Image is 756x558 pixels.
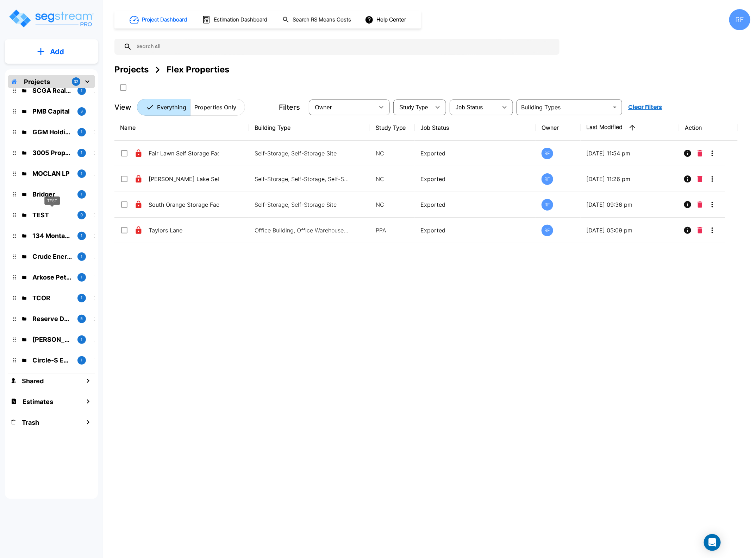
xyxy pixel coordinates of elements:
[363,13,409,26] button: Help Center
[81,274,83,280] p: 1
[581,115,679,141] th: Last Modified
[704,534,721,551] div: Open Intercom Messenger
[681,198,695,212] button: Info
[81,295,83,301] p: 1
[24,77,50,86] p: Projects
[451,97,498,117] div: Select
[255,175,350,183] p: Self-Storage, Self-Storage, Self-Storage, Self-Storage, Self-Storage Site
[149,226,219,235] p: Taylors Lane
[255,149,350,158] p: Self-Storage, Self-Storage Site
[586,200,674,209] p: [DATE] 09:36 pm
[116,81,130,95] button: SelectAll
[542,173,553,185] div: RF
[542,225,553,236] div: RF
[214,16,267,24] h1: Estimation Dashboard
[542,199,553,211] div: RF
[705,198,719,212] button: More-Options
[22,376,44,386] h1: Shared
[695,198,705,212] button: Delete
[114,115,249,141] th: Name
[32,148,72,158] p: 3005 Properties
[695,146,705,160] button: Delete
[315,104,332,110] span: Owner
[149,175,219,183] p: [PERSON_NAME] Lake Self Storage Facility
[705,223,719,237] button: More-Options
[415,115,536,141] th: Job Status
[420,226,530,235] p: Exported
[81,336,83,342] p: 1
[81,254,83,259] p: 1
[8,8,94,28] img: Logo
[679,115,738,141] th: Action
[32,335,72,344] p: Knott HN TN, LLC
[149,200,219,209] p: South Orange Storage Facility
[395,97,431,117] div: Select
[32,86,72,95] p: SCGA Realty LLC
[280,13,355,27] button: Search RS Means Costs
[610,102,620,112] button: Open
[44,197,60,205] div: TEST
[626,100,665,114] button: Clear Filters
[199,12,271,27] button: Estimation Dashboard
[310,97,374,117] div: Select
[142,16,187,24] h1: Project Dashboard
[249,115,370,141] th: Building Type
[132,39,556,55] input: Search All
[22,418,39,427] h1: Trash
[137,99,245,116] div: Platform
[127,12,191,27] button: Project Dashboard
[420,175,530,183] p: Exported
[137,99,190,116] button: Everything
[729,9,750,30] div: RF
[586,175,674,183] p: [DATE] 11:26 pm
[681,223,695,237] button: Info
[81,108,83,114] p: 3
[695,172,705,186] button: Delete
[32,314,72,323] p: Reserve Development
[5,41,98,62] button: Add
[376,149,409,158] p: NC
[420,149,530,158] p: Exported
[114,63,149,76] div: Projects
[81,233,83,239] p: 1
[149,149,219,158] p: Fair Lawn Self Storage Facility
[81,357,83,363] p: 1
[681,172,695,186] button: Info
[194,103,236,111] p: Properties Only
[586,149,674,158] p: [DATE] 11:54 pm
[376,175,409,183] p: NC
[705,172,719,186] button: More-Options
[681,146,695,160] button: Info
[32,127,72,137] p: GGM Holdings
[376,226,409,235] p: PPA
[293,16,351,24] h1: Search RS Means Costs
[32,190,72,199] p: Bridger
[32,272,72,282] p: Arkose Petroleum
[536,115,581,141] th: Owner
[157,103,186,111] p: Everything
[32,252,72,261] p: Crude Energy
[167,63,229,76] div: Flex Properties
[81,129,83,135] p: 1
[705,146,719,160] button: More-Options
[50,46,64,57] p: Add
[400,104,428,110] span: Study Type
[370,115,415,141] th: Study Type
[190,99,245,116] button: Properties Only
[32,293,72,303] p: TCOR
[81,212,83,218] p: 0
[456,104,483,110] span: Job Status
[23,397,53,406] h1: Estimates
[255,200,350,209] p: Self-Storage, Self-Storage Site
[420,200,530,209] p: Exported
[586,226,674,235] p: [DATE] 05:09 pm
[32,107,72,116] p: PMB Capital
[519,102,608,112] input: Building Types
[255,226,350,235] p: Office Building, Office Warehouse/Light Mftg Building, Office Site
[32,355,72,365] p: Circle-S Energy
[32,169,72,178] p: MOCLAN LP
[81,88,83,94] p: 1
[81,191,83,197] p: 1
[81,171,83,177] p: 1
[74,79,79,85] p: 32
